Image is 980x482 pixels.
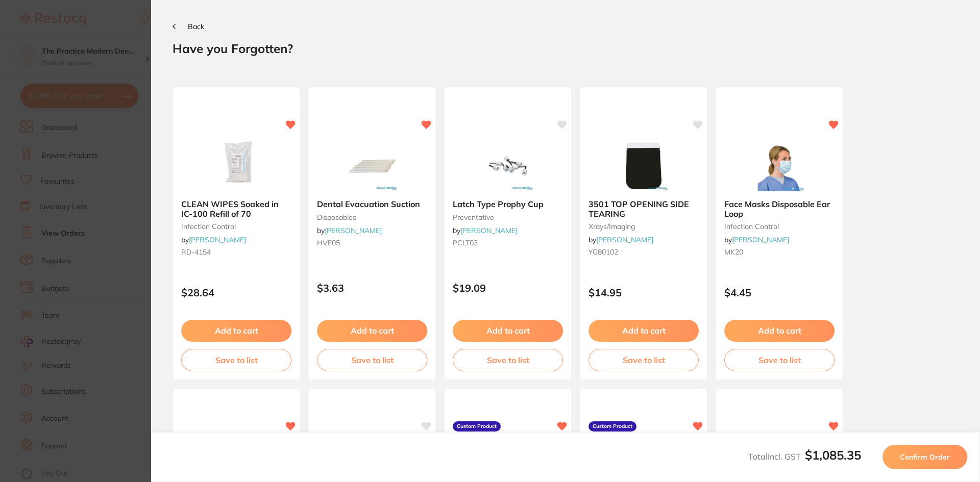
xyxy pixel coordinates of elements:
b: CLEAN WIPES Soaked in IC-100 Refill of 70 [181,199,291,218]
small: HVE05 [317,239,427,247]
small: disposables [317,213,427,221]
small: RD-4154 [181,248,291,256]
small: MK20 [724,248,835,256]
span: by [317,226,382,235]
button: Add to cart [181,320,291,341]
b: Latch Type Prophy Cup [453,199,563,209]
img: CLEAN WIPES Soaked in IC-100 Refill of 70 [203,140,269,191]
button: Save to list [589,349,699,371]
span: Back [188,22,204,31]
small: infection control [181,222,291,231]
p: $28.64 [181,287,291,298]
span: by [724,235,789,244]
button: Add to cart [589,320,699,341]
small: PCLT03 [453,239,563,247]
button: Save to list [453,349,563,371]
span: by [589,235,653,244]
button: Save to list [181,349,291,371]
p: $19.09 [453,282,563,294]
span: by [181,235,246,244]
p: $3.63 [317,282,427,294]
button: Add to cart [317,320,427,341]
button: Save to list [724,349,835,371]
span: Total Incl. GST [748,451,861,462]
button: Add to cart [724,320,835,341]
b: Face Masks Disposable Ear Loop [724,199,835,218]
small: preventative [453,213,563,221]
small: xrays/imaging [589,222,699,231]
button: Confirm Order [883,445,967,469]
a: [PERSON_NAME] [460,226,518,235]
img: Dental Evacuation Suction [339,140,405,191]
a: [PERSON_NAME] [732,235,789,244]
button: Save to list [317,349,427,371]
p: $4.45 [724,287,835,298]
a: [PERSON_NAME] [325,226,382,235]
button: Back [173,22,204,31]
p: $14.95 [589,287,699,298]
h2: Have you Forgotten? [173,41,959,56]
small: infection control [724,222,835,231]
span: Confirm Order [900,452,950,462]
small: YG80102 [589,248,699,256]
a: [PERSON_NAME] [596,235,653,244]
span: by [453,226,518,235]
label: Custom Product [589,421,636,432]
b: 3501 TOP OPENING SIDE TEARING [589,199,699,218]
b: $1,085.35 [805,447,861,463]
label: Custom Product [453,421,501,432]
button: Add to cart [453,320,563,341]
b: Dental Evacuation Suction [317,199,427,209]
img: 3501 TOP OPENING SIDE TEARING [610,140,677,191]
a: [PERSON_NAME] [189,235,246,244]
img: Latch Type Prophy Cup [475,140,541,191]
img: Face Masks Disposable Ear Loop [746,140,813,191]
